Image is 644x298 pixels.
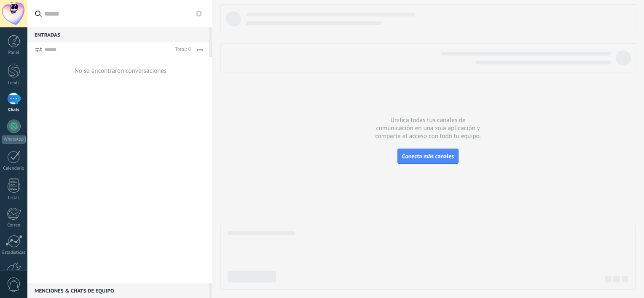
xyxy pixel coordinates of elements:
div: Listas [2,195,26,201]
div: Calendario [2,166,26,171]
div: Leads [2,80,26,86]
div: Total: 0 [172,45,191,54]
span: Conecta más canales [402,152,454,160]
div: Estadísticas [2,250,26,255]
button: Conecta más canales [397,149,459,164]
div: Correo [2,223,26,228]
div: Chats [2,107,26,113]
div: Panel [2,50,26,56]
div: WhatsApp [2,136,26,144]
div: Menciones & Chats de equipo [27,283,209,298]
div: No se encontraron conversaciones [75,67,167,75]
div: Entradas [27,27,209,42]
